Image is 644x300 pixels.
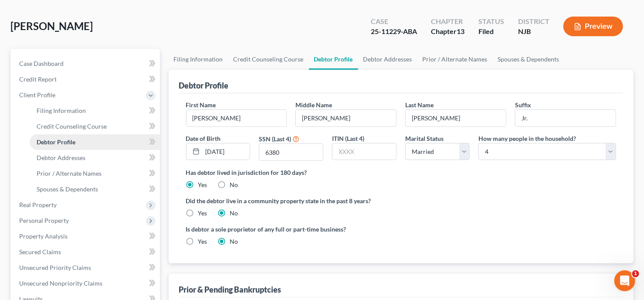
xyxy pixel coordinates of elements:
[203,143,250,160] input: MM/DD/YYYY
[198,209,207,218] label: Yes
[406,110,506,126] input: --
[37,138,75,146] span: Debtor Profile
[186,100,216,109] label: First Name
[457,27,464,35] span: 13
[186,225,397,234] label: Is debtor a sole proprietor of any full or part-time business?
[19,217,69,224] span: Personal Property
[12,276,160,291] a: Unsecured Nonpriority Claims
[614,270,635,291] iframe: Intercom live chat
[12,72,160,87] a: Credit Report
[478,27,504,37] div: Filed
[37,107,86,114] span: Filing Information
[19,248,61,256] span: Secured Claims
[37,170,102,177] span: Prior / Alternate Names
[198,181,207,189] label: Yes
[19,91,55,99] span: Client Profile
[19,201,57,208] span: Real Property
[12,228,160,244] a: Property Analysis
[19,60,64,67] span: Case Dashboard
[19,75,57,83] span: Credit Report
[431,27,464,37] div: Chapter
[186,134,221,143] label: Date of Birth
[431,17,464,27] div: Chapter
[371,27,417,37] div: 25-11229-ABA
[518,27,549,37] div: NJB
[417,49,493,70] a: Prior / Alternate Names
[10,20,93,32] span: [PERSON_NAME]
[405,134,444,143] label: Marital Status
[230,209,238,218] label: No
[478,134,576,143] label: How many people in the household?
[493,49,565,70] a: Spouses & Dependents
[37,154,85,161] span: Debtor Addresses
[230,181,238,189] label: No
[563,17,623,36] button: Preview
[230,237,238,246] label: No
[12,260,160,276] a: Unsecured Priority Claims
[30,150,160,166] a: Debtor Addresses
[358,49,417,70] a: Debtor Addresses
[371,17,417,27] div: Case
[30,181,160,197] a: Spouses & Dependents
[515,110,616,126] input: --
[332,143,396,160] input: XXXX
[179,284,281,295] div: Prior & Pending Bankruptcies
[37,185,98,193] span: Spouses & Dependents
[515,100,531,109] label: Suffix
[228,49,309,70] a: Credit Counseling Course
[37,123,107,130] span: Credit Counseling Course
[295,100,332,109] label: Middle Name
[259,144,323,160] input: XXXX
[478,17,504,27] div: Status
[186,110,287,126] input: --
[30,166,160,181] a: Prior / Alternate Names
[30,134,160,150] a: Debtor Profile
[169,49,228,70] a: Filing Information
[518,17,549,27] div: District
[405,100,434,109] label: Last Name
[259,134,291,143] label: SSN (Last 4)
[179,80,229,91] div: Debtor Profile
[186,196,617,205] label: Did the debtor live in a community property state in the past 8 years?
[19,280,102,287] span: Unsecured Nonpriority Claims
[19,232,68,240] span: Property Analysis
[19,264,91,271] span: Unsecured Priority Claims
[309,49,358,70] a: Debtor Profile
[198,237,207,246] label: Yes
[12,56,160,72] a: Case Dashboard
[12,244,160,260] a: Secured Claims
[296,110,396,126] input: M.I
[332,134,364,143] label: ITIN (Last 4)
[30,103,160,119] a: Filing Information
[632,270,639,277] span: 1
[30,119,160,134] a: Credit Counseling Course
[186,168,617,177] label: Has debtor lived in jurisdiction for 180 days?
